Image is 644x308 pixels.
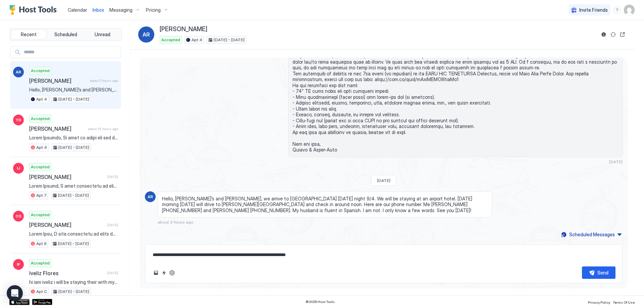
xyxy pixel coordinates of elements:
span: [DATE] [609,159,623,164]
span: Apt 4 [36,96,47,102]
a: Privacy Policy [588,298,610,305]
a: Calendar [68,6,87,13]
span: [DATE] [107,175,118,179]
span: © 2025 Host Tools [306,300,335,304]
button: Quick reply [160,269,168,277]
span: YD [16,117,21,123]
span: hi iam iveliz i will be staying their with my family. thank you [29,279,118,285]
a: App Store [9,299,30,305]
div: Scheduled Messages [569,231,615,238]
span: [DATE] - [DATE] [58,192,89,198]
span: [PERSON_NAME] [29,77,87,84]
span: AR [148,194,153,200]
span: Accepted [31,68,50,74]
span: [PERSON_NAME] [160,25,207,33]
span: Inbox [93,7,104,13]
button: ChatGPT Auto Reply [168,269,176,277]
span: Accepted [31,260,50,266]
span: IJ [17,165,20,171]
span: about 2 hours ago [158,220,194,225]
span: AR [143,30,150,39]
div: Send [597,269,608,276]
button: Recent [11,30,47,39]
span: Lorem Ipsumdol, Si amet consectetu ad elits doeiusmod, tempori utlabor et dolo magn al eni ADMI V... [292,41,618,153]
span: about 2 hours ago [90,78,118,83]
span: Privacy Policy [588,300,610,304]
span: Accepted [31,212,50,218]
span: [DATE] - [DATE] [58,96,89,102]
button: Sync reservation [609,30,617,39]
span: Invite Friends [579,7,608,13]
span: [PERSON_NAME] [29,174,105,180]
span: Recent [21,32,37,38]
span: Apt 7 [36,192,47,198]
span: [PERSON_NAME] [29,125,85,132]
button: Upload image [152,269,160,277]
a: Google Play Store [32,299,52,305]
span: Accepted [161,37,180,43]
a: Terms Of Use [613,298,635,305]
span: Apt C [36,289,47,295]
span: [DATE] - [DATE] [214,37,245,43]
span: Lorem Ipsumd, S amet consectetu ad elits doeiusmod. Tempo, in utlabo et dolor mag ali enimadmi ve... [29,183,118,189]
span: Calendar [68,7,87,13]
span: AR [16,69,21,75]
button: Reservation information [600,30,608,39]
span: [DATE] - [DATE] [58,289,89,295]
span: [DATE] [377,178,390,183]
a: Inbox [93,6,104,13]
button: Unread [85,30,120,39]
div: Open Intercom Messenger [7,285,23,301]
span: Iveliz Flores [29,270,105,276]
span: [DATE] - [DATE] [58,144,89,150]
button: Open reservation [619,30,627,39]
span: Hello, [PERSON_NAME]’s and [PERSON_NAME], we arrive to [GEOGRAPHIC_DATA] [DATE] night 9/4. We wil... [29,87,118,93]
span: Accepted [31,164,50,170]
span: [DATE] - [DATE] [58,241,89,247]
span: IF [17,261,20,267]
span: [DATE] [107,271,118,275]
span: Apt 4 [192,37,202,43]
span: OS [15,213,21,219]
span: Unread [95,32,110,38]
span: Accepted [31,116,50,122]
div: User profile [624,5,635,15]
button: Send [582,266,615,279]
span: Apt 4 [36,144,47,150]
span: Terms Of Use [613,300,635,304]
button: Scheduled Messages [560,230,623,239]
div: menu [613,6,621,14]
a: Host Tools Logo [9,5,60,15]
span: Pricing [146,7,161,13]
button: Scheduled [48,30,84,39]
span: [PERSON_NAME] [29,222,105,228]
span: [DATE] [107,223,118,227]
div: tab-group [9,28,122,41]
span: Lorem Ipsu, D sita consectetu ad elits doeiusmod. Tempo, in utlabo et dolor mag ali enimadmi ven ... [29,231,118,237]
span: Scheduled [54,32,77,38]
input: Input Field [21,47,121,58]
span: Apt 6 [36,241,47,247]
span: Hello, [PERSON_NAME]’s and [PERSON_NAME], we arrive to [GEOGRAPHIC_DATA] [DATE] night 9/4. We wil... [162,196,488,213]
span: Lorem Ipsumdo, Si amet co adipi eli sed doeiusmo tem INCI UTL Etdol Magn/Aliqu Enimadmin ve qui N... [29,135,118,141]
span: Messaging [109,7,132,13]
span: about 24 hours ago [88,127,118,131]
